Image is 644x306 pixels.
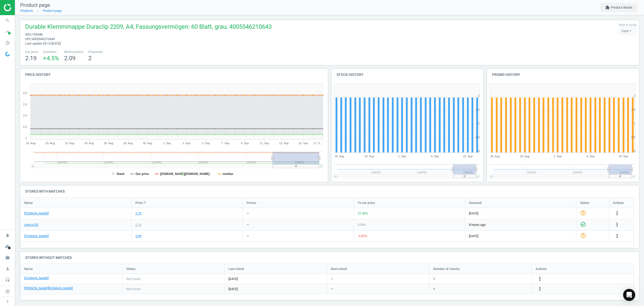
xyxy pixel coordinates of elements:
[5,52,10,56] img: wGWNvw8QSZomAAAAABJRU5ErkJggg==
[634,94,635,97] text: 2
[332,69,484,81] h4: Stock history
[358,223,366,227] span: 0.00 %
[313,142,323,145] tspan: 17. S…
[490,155,500,158] tspan: 18. Aug
[126,287,140,291] span: Not found
[433,267,460,271] span: Number of checks
[365,155,374,158] tspan: 25. Aug
[24,234,49,238] a: [DOMAIN_NAME]
[469,223,572,227] span: 8 hours ago
[3,231,12,240] i: notifications
[260,142,269,145] tspan: 11. Sep
[126,267,136,271] span: Status
[537,286,543,292] button: more_vert
[228,277,323,281] span: [DATE]
[202,142,210,145] tspan: 5. Sep
[3,275,12,285] i: headset_mic
[43,50,59,54] span: Deviation
[331,277,333,281] span: —
[478,122,479,125] text: 1
[537,286,543,292] i: more_vert
[631,108,635,111] text: 1.5
[358,234,367,238] span: -4.57 %
[623,289,635,301] div: Open Intercom Messenger
[46,142,55,145] tspan: 20. Aug
[25,42,61,45] span: Last update 05:13 [DATE]
[24,286,73,291] a: [PERSON_NAME][DOMAIN_NAME]
[24,211,49,216] a: [DOMAIN_NAME]
[135,223,141,227] div: 2.19
[23,91,27,95] text: 2.8
[614,233,620,239] button: more_vert
[614,233,620,239] i: more_vert
[619,23,636,27] label: How to scale
[185,172,210,176] tspan: [DOMAIN_NAME]
[605,5,610,10] i: extension
[20,9,33,13] a: Products
[247,234,249,238] div: —
[536,267,547,271] span: Actions
[580,200,589,205] span: Status
[126,277,140,281] span: Not found
[228,287,323,291] span: [DATE]
[241,142,249,145] tspan: 9. Sep
[85,142,94,145] tspan: 24. Aug
[614,210,620,216] i: more_vert
[580,232,586,238] i: help_outline
[433,287,435,291] span: 1
[25,136,27,139] text: 2
[25,55,36,62] span: 2.19
[600,3,638,12] button: extensionProduct details
[143,142,152,145] tspan: 30. Aug
[24,276,49,281] a: [DOMAIN_NAME]
[476,108,479,111] text: 1.5
[23,103,27,106] text: 2.6
[247,223,249,227] div: —
[3,242,12,251] i: cloud_done
[431,155,439,158] tspan: 8. Sep
[614,222,620,228] i: more_vert
[3,16,12,25] i: search
[32,33,43,36] span: 135448
[25,50,38,54] span: Our price
[135,200,143,205] span: Price
[26,142,35,145] tspan: 18. Aug
[32,37,55,41] span: 4005546210643
[143,200,147,204] i: arrow_downward
[182,142,190,145] tspan: 3. Sep
[88,50,103,54] span: Proposals
[299,142,308,145] tspan: 15. Sep
[221,142,229,145] tspan: 7. Sep
[1,298,14,305] button: chevron_right
[64,55,75,62] span: 2.09
[335,155,344,158] tspan: 18. Aug
[634,149,635,152] text: 0
[20,186,639,197] h4: Stores with matches
[135,234,141,238] div: 2.09
[580,210,586,216] i: help_outline
[358,211,368,215] span: 27.40 %
[537,276,543,282] button: more_vert
[43,55,59,62] span: +4.5 %
[163,142,171,145] tspan: 1. Sep
[331,287,333,291] span: —
[331,267,347,271] span: Next check
[614,210,620,217] button: more_vert
[247,200,256,205] span: Promo
[469,200,481,205] span: Scanned
[24,200,33,205] span: Name
[135,172,149,176] tspan: Our price
[398,155,406,158] tspan: 1. Sep
[123,142,133,145] tspan: 28. Aug
[358,200,375,205] span: To our price
[25,23,272,32] span: Durable Klemmmappe Duraclip 2209, A4, Fassungsvermögen: 60 Blatt, grau, 4005546210643
[614,222,620,228] button: more_vert
[476,136,479,139] text: 0.5
[634,122,635,125] text: 1
[3,38,12,48] i: pie_chart_outlined
[25,33,32,36] span: sku :
[469,211,572,216] span: [DATE]
[24,267,33,271] span: Name
[65,142,74,145] tspan: 22. Aug
[228,267,244,271] span: Last check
